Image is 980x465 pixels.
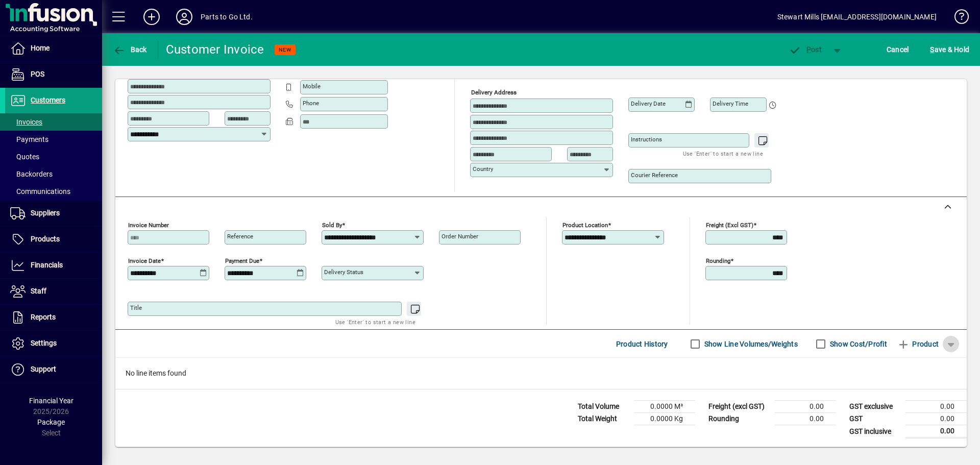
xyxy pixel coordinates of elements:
[844,425,905,438] td: GST inclusive
[128,257,161,264] mat-label: Invoice date
[631,100,666,107] mat-label: Delivery date
[31,70,44,78] span: POS
[10,153,39,161] span: Quotes
[115,358,967,389] div: No line items found
[5,113,102,131] a: Invoices
[616,336,668,352] span: Product History
[303,100,319,107] mat-label: Phone
[905,413,967,425] td: 0.00
[905,401,967,413] td: 0.00
[5,131,102,148] a: Payments
[335,316,415,328] mat-hint: Use 'Enter' to start a new line
[634,413,695,425] td: 0.0000 Kg
[442,233,478,240] mat-label: Order number
[166,41,264,58] div: Customer Invoice
[683,148,763,159] mat-hint: Use 'Enter' to start a new line
[5,201,102,226] a: Suppliers
[31,339,57,347] span: Settings
[927,40,972,59] button: Save & Hold
[713,100,748,107] mat-label: Delivery time
[612,335,672,353] button: Product History
[631,136,662,143] mat-label: Instructions
[5,357,102,382] a: Support
[130,304,142,311] mat-label: Title
[31,235,60,243] span: Products
[844,401,905,413] td: GST exclusive
[562,222,608,229] mat-label: Product location
[5,227,102,252] a: Products
[703,401,775,413] td: Freight (excl GST)
[322,222,342,229] mat-label: Sold by
[113,45,147,54] span: Back
[29,397,73,405] span: Financial Year
[5,331,102,356] a: Settings
[5,279,102,304] a: Staff
[10,187,70,195] span: Communications
[225,257,259,264] mat-label: Payment due
[102,40,158,59] app-page-header-button: Back
[5,305,102,330] a: Reports
[135,8,168,26] button: Add
[5,165,102,183] a: Backorders
[634,401,695,413] td: 0.0000 M³
[31,209,60,217] span: Suppliers
[573,413,634,425] td: Total Weight
[5,148,102,165] a: Quotes
[905,425,967,438] td: 0.00
[884,40,912,59] button: Cancel
[5,183,102,200] a: Communications
[775,401,836,413] td: 0.00
[31,365,56,373] span: Support
[10,170,53,178] span: Backorders
[775,413,836,425] td: 0.00
[844,413,905,425] td: GST
[5,62,102,87] a: POS
[110,40,150,59] button: Back
[31,313,56,321] span: Reports
[783,40,827,59] button: Post
[31,96,65,104] span: Customers
[930,45,934,54] span: S
[706,257,730,264] mat-label: Rounding
[31,261,63,269] span: Financials
[10,118,42,126] span: Invoices
[473,165,493,173] mat-label: Country
[789,45,822,54] span: ost
[777,9,937,25] div: Stewart Mills [EMAIL_ADDRESS][DOMAIN_NAME]
[706,222,753,229] mat-label: Freight (excl GST)
[279,46,291,53] span: NEW
[806,45,811,54] span: P
[573,401,634,413] td: Total Volume
[887,41,909,58] span: Cancel
[37,418,65,426] span: Package
[128,222,169,229] mat-label: Invoice number
[5,36,102,61] a: Home
[324,268,363,276] mat-label: Delivery status
[31,44,50,52] span: Home
[702,339,798,349] label: Show Line Volumes/Weights
[897,336,939,352] span: Product
[631,172,678,179] mat-label: Courier Reference
[168,8,201,26] button: Profile
[930,41,969,58] span: ave & Hold
[31,287,46,295] span: Staff
[201,9,253,25] div: Parts to Go Ltd.
[703,413,775,425] td: Rounding
[5,253,102,278] a: Financials
[892,335,944,353] button: Product
[10,135,48,143] span: Payments
[227,233,253,240] mat-label: Reference
[947,2,967,35] a: Knowledge Base
[303,83,321,90] mat-label: Mobile
[828,339,887,349] label: Show Cost/Profit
